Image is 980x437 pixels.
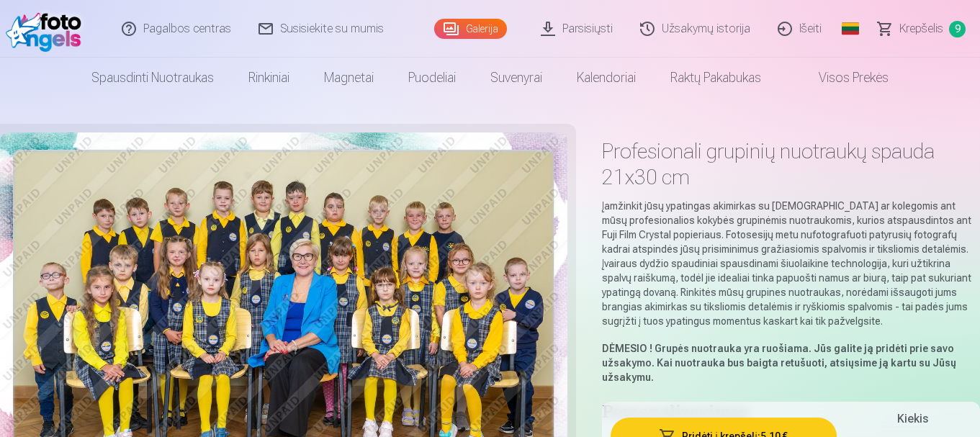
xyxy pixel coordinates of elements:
[653,58,778,98] a: Raktų pakabukas
[602,402,980,425] h4: Personalizavimas
[602,138,980,190] h1: Profesionali grupinių nuotraukų spauda 21x30 cm
[949,21,966,37] span: 9
[778,58,906,98] a: Visos prekės
[231,58,307,98] a: Rinkiniai
[434,19,507,39] a: Galerija
[602,343,652,354] strong: DĖMESIO !
[74,58,231,98] a: Spausdinti nuotraukas
[473,58,559,98] a: Suvenyrai
[6,6,89,52] img: /fa2
[307,58,391,98] a: Magnetai
[602,343,956,383] strong: Grupės nuotrauka yra ruošiama. Jūs galite ją pridėti prie savo užsakymo. Kai nuotrauka bus baigta...
[897,410,928,428] h5: Kiekis
[602,199,980,328] p: Įamžinkit jūsų ypatingas akimirkas su [DEMOGRAPHIC_DATA] ar kolegomis ant mūsų profesionalios kok...
[391,58,473,98] a: Puodeliai
[899,20,943,37] span: Krepšelis
[559,58,653,98] a: Kalendoriai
